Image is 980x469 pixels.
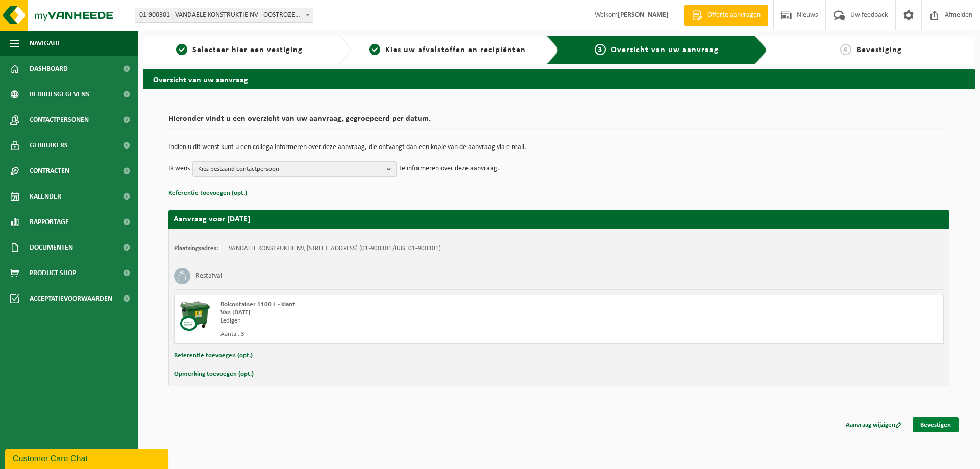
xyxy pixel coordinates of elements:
button: Kies bestaand contactpersoon [192,161,397,177]
button: Opmerking toevoegen (opt.) [174,367,254,381]
span: Bevestiging [856,46,902,54]
a: 1Selecteer hier een vestiging [148,44,331,56]
a: Bevestigen [913,417,959,432]
span: Selecteer hier een vestiging [192,46,303,54]
div: Aantal: 3 [220,330,600,338]
h2: Overzicht van uw aanvraag [143,69,975,89]
span: 3 [595,44,606,55]
span: 01-900301 - VANDAELE KONSTRUKTIE NV - OOSTROZEBEKE [135,8,313,23]
span: Documenten [30,235,73,260]
p: te informeren over deze aanvraag. [399,161,499,177]
div: Ledigen [220,317,600,325]
span: Contracten [30,158,69,184]
span: Navigatie [30,31,61,56]
h2: Hieronder vindt u een overzicht van uw aanvraag, gegroepeerd per datum. [168,115,949,129]
span: Kies uw afvalstoffen en recipiënten [385,46,526,54]
p: Ik wens [168,161,190,177]
a: 2Kies uw afvalstoffen en recipiënten [356,44,539,56]
span: Kalender [30,184,61,209]
a: Aanvraag wijzigen [838,417,910,432]
span: Gebruikers [30,133,68,158]
td: VANDAELE KONSTRUKTIE NV, [STREET_ADDRESS] (01-900301/BUS, 01-900301) [229,244,441,253]
span: 1 [176,44,187,55]
strong: Plaatsingsadres: [174,245,218,252]
strong: [PERSON_NAME] [618,11,669,19]
span: Acceptatievoorwaarden [30,286,112,311]
a: Offerte aanvragen [684,5,768,26]
p: Indien u dit wenst kunt u een collega informeren over deze aanvraag, die ontvangt dan een kopie v... [168,144,949,151]
span: Bedrijfsgegevens [30,82,89,107]
span: 4 [840,44,851,55]
img: WB-1100-CU.png [180,301,210,331]
strong: Van [DATE] [220,309,250,316]
span: 01-900301 - VANDAELE KONSTRUKTIE NV - OOSTROZEBEKE [135,8,313,22]
button: Referentie toevoegen (opt.) [174,349,253,362]
iframe: chat widget [5,447,170,469]
span: 2 [369,44,380,55]
h3: Restafval [195,268,222,284]
strong: Aanvraag voor [DATE] [174,215,250,224]
span: Overzicht van uw aanvraag [611,46,719,54]
button: Referentie toevoegen (opt.) [168,187,247,200]
span: Kies bestaand contactpersoon [198,162,383,177]
span: Rapportage [30,209,69,235]
span: Dashboard [30,56,68,82]
span: Contactpersonen [30,107,89,133]
span: Rolcontainer 1100 L - klant [220,301,295,308]
span: Offerte aanvragen [705,10,763,20]
span: Product Shop [30,260,76,286]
